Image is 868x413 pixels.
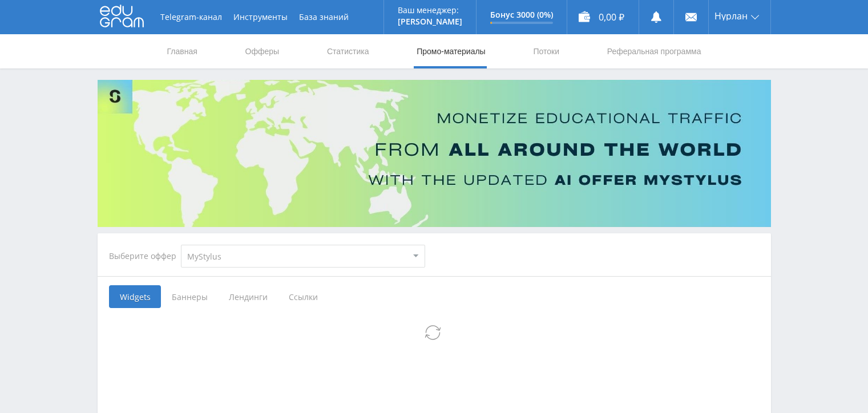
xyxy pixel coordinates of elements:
a: Потоки [532,34,560,68]
a: Офферы [244,34,281,68]
span: Нурлан [714,11,748,21]
a: Реферальная программа [606,34,703,68]
span: Лендинги [218,285,278,308]
div: Выберите оффер [109,252,181,261]
img: Banner [98,80,771,227]
p: Ваш менеджер: [398,6,462,15]
a: Статистика [326,34,370,68]
span: Widgets [109,285,161,308]
a: Главная [166,34,199,68]
p: Бонус 3000 (0%) [490,10,553,19]
span: Ссылки [278,285,329,308]
a: Промо-материалы [415,34,486,68]
p: [PERSON_NAME] [398,17,462,26]
span: Баннеры [161,285,218,308]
